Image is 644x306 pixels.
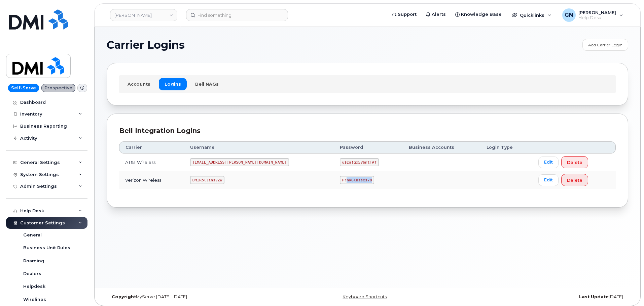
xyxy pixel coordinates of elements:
a: Bell NAGs [189,78,224,90]
span: Carrier Logins [107,40,185,50]
a: Accounts [122,78,156,90]
a: Edit [538,157,559,168]
button: Delete [561,156,588,168]
code: P!nkGlasses78 [340,176,374,184]
th: Carrier [119,141,184,154]
a: Add Carrier Login [582,39,628,51]
th: Business Accounts [403,141,480,154]
a: Logins [159,78,187,90]
div: MyServe [DATE]–[DATE] [107,294,281,300]
span: Delete [567,159,582,166]
a: Keyboard Shortcuts [343,294,387,299]
strong: Copyright [112,294,136,299]
strong: Last Update [579,294,609,299]
span: Delete [567,177,582,183]
td: AT&T Wireless [119,154,184,171]
div: [DATE] [454,294,628,300]
button: Delete [561,174,588,186]
code: DMIRollinsVZW [190,176,224,184]
div: Bell Integration Logins [119,126,616,136]
td: Verizon Wireless [119,171,184,189]
th: Login Type [480,141,532,154]
code: u$za!gx5VbntTAf [340,158,379,166]
a: Edit [538,174,559,186]
code: [EMAIL_ADDRESS][PERSON_NAME][DOMAIN_NAME] [190,158,289,166]
th: Username [184,141,334,154]
th: Password [334,141,403,154]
